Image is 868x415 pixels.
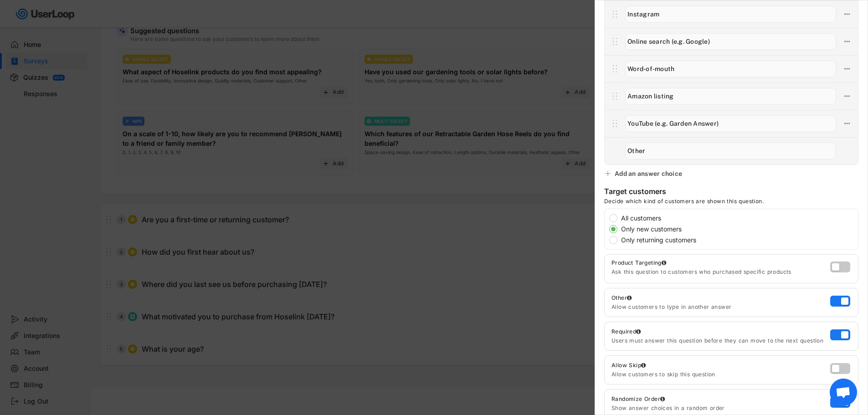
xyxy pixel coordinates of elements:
[611,395,665,403] div: Randomize Order
[611,303,830,311] div: Allow customers to type in another answer
[625,6,836,23] input: Instagram
[615,169,682,178] div: Add an answer choice
[611,362,646,369] div: Allow Skip
[611,294,830,302] div: Other
[625,61,836,77] input: Word-of-mouth
[611,268,830,276] div: Ask this question to customers who purchased specific products
[625,88,836,105] input: Amazon listing
[625,33,836,50] input: Online search (e.g. Google)
[625,143,836,159] input: Other
[611,259,830,266] div: Product Targeting
[625,115,836,132] input: YouTube (e.g. Garden Answer)
[618,237,858,243] label: Only returning customers
[611,328,641,335] div: Required
[611,405,828,412] div: Show answer choices in a random order
[611,337,830,344] div: Users must answer this question before they can move to the next question
[618,226,858,232] label: Only new customers
[618,215,858,221] label: All customers
[604,198,764,209] div: Decide which kind of customers are shown this question.
[830,379,857,406] div: Open chat
[604,187,666,198] div: Target customers
[611,371,830,378] div: Allow customers to skip this question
